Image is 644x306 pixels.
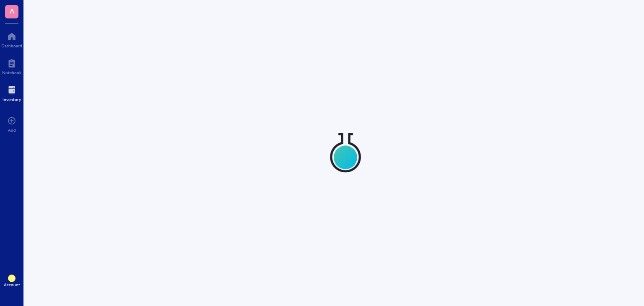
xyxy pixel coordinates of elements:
div: Account [4,282,20,287]
a: Notebook [2,57,21,75]
span: AR [10,276,14,280]
div: Dashboard [1,43,22,48]
div: Notebook [2,70,21,75]
div: Inventory [3,97,21,102]
a: Inventory [3,83,21,102]
span: A [10,5,14,16]
a: Dashboard [1,30,22,48]
div: Add [8,127,16,132]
